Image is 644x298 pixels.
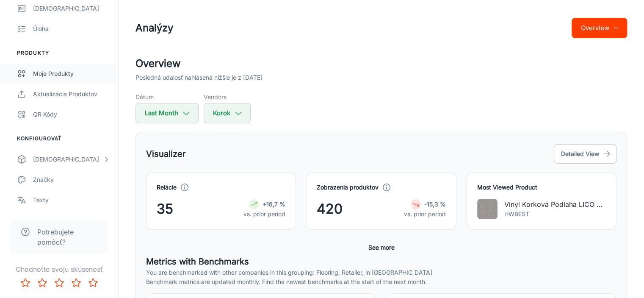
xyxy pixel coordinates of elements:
[404,209,446,219] p: vs. prior period
[146,255,616,268] h5: Metrics with Benchmarks
[146,277,616,287] p: Benchmark metrics are updated monthly. Find the newest benchmarks at the start of the next month.
[33,4,110,13] div: [DEMOGRAPHIC_DATA]
[37,227,98,247] span: Potrebujete pomôcť?
[7,264,111,274] p: Ohodnoťte svoju skúsenosť
[317,199,343,219] span: 420
[135,92,199,101] h5: Dátum
[33,89,110,99] div: Aktualizácia produktov
[424,201,446,208] strong: -15,3 %
[157,199,173,219] span: 35
[33,24,110,33] div: Úloha
[204,103,251,123] button: Korok
[243,209,285,219] p: vs. prior period
[504,199,606,209] p: Vinyl Korková Podlaha LICO Concrete Stone (pieskovaná)
[477,183,606,192] h4: Most Viewed Product
[135,103,199,123] button: Last Month
[33,155,103,164] div: [DEMOGRAPHIC_DATA]
[33,110,110,119] div: QR kódy
[68,274,85,291] button: Rate 4 star
[135,56,627,71] h2: Overview
[157,183,177,192] h4: Relácie
[504,209,606,219] p: HWBEST
[477,199,498,219] img: Vinyl Korková Podlaha LICO Concrete Stone (pieskovaná)
[146,148,186,160] h5: Visualizer
[17,274,34,291] button: Rate 1 star
[554,144,616,164] button: Detailed View
[204,92,251,101] h5: Vendors
[33,175,110,184] div: Značky
[34,274,51,291] button: Rate 2 star
[135,73,263,82] p: Posledná udalosť nahlásená nižšie je z [DATE]
[365,240,398,255] button: See more
[317,183,379,192] h4: Zobrazenia produktov
[85,274,102,291] button: Rate 5 star
[33,195,110,205] div: Texty
[572,18,627,38] button: Overview
[146,268,616,277] p: You are benchmarked with other companies in this grouping: Flooring, Retailer, in [GEOGRAPHIC_DATA]
[33,69,110,78] div: Moje produkty
[263,201,285,208] strong: +16,7 %
[135,20,173,36] h1: Analýzy
[51,274,68,291] button: Rate 3 star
